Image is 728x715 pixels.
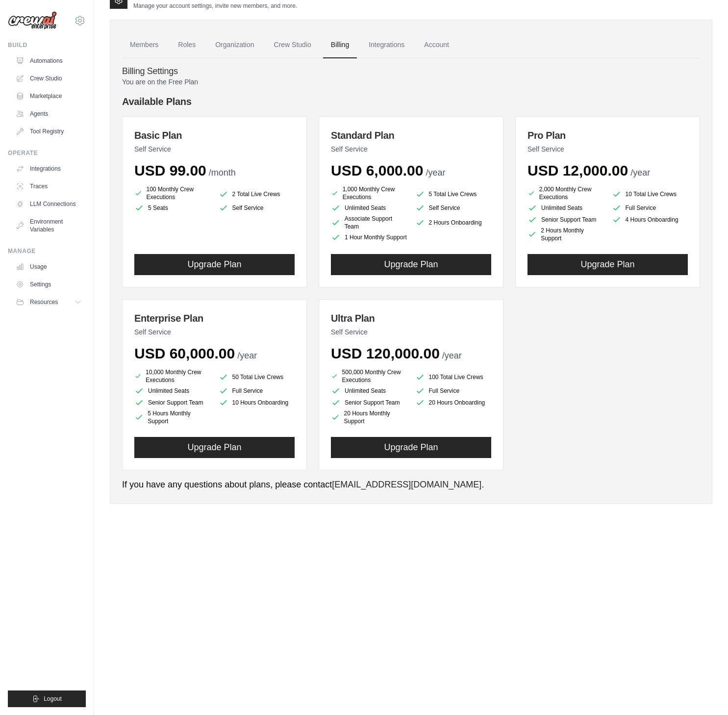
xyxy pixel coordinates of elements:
[331,437,491,458] button: Upgrade Plan
[331,327,491,337] p: Self Service
[219,203,295,213] li: Self Service
[415,370,492,384] li: 100 Total Live Crews
[527,162,628,179] span: USD 12,000.00
[331,185,407,201] li: 1,000 Monthly Crew Executions
[134,203,211,213] li: 5 Seats
[527,254,688,275] button: Upgrade Plan
[134,254,295,275] button: Upgrade Plan
[612,215,688,225] li: 4 Hours Onboarding
[219,187,295,201] li: 2 Total Live Crews
[134,185,211,201] li: 100 Monthly Crew Executions
[331,232,407,242] li: 1 Hour Monthly Support
[415,398,492,408] li: 20 Hours Onboarding
[527,144,688,154] p: Self Service
[12,214,86,237] a: Environment Variables
[134,128,295,142] h3: Basic Plan
[134,437,295,458] button: Upgrade Plan
[331,128,491,142] h3: Standard Plan
[508,321,728,715] iframe: Chat Widget
[134,311,295,325] h3: Enterprise Plan
[527,215,604,225] li: Senior Support Team
[12,124,86,139] a: Tool Registry
[331,254,491,275] button: Upgrade Plan
[331,162,423,179] span: USD 6,000.00
[12,179,86,194] a: Traces
[8,149,86,157] div: Operate
[415,386,492,396] li: Full Service
[219,386,295,396] li: Full Service
[12,88,86,104] a: Marketplace
[122,95,700,108] h4: Available Plans
[12,196,86,212] a: LLM Connections
[134,409,211,425] li: 5 Hours Monthly Support
[527,203,604,213] li: Unlimited Seats
[361,32,412,58] a: Integrations
[134,386,211,396] li: Unlimited Seats
[30,298,58,306] span: Resources
[527,128,688,142] h3: Pro Plan
[122,66,700,77] h4: Billing Settings
[219,370,295,384] li: 50 Total Live Crews
[44,695,62,703] span: Logout
[331,345,440,361] span: USD 120,000.00
[331,203,407,213] li: Unlimited Seats
[612,203,688,213] li: Full Service
[134,398,211,408] li: Senior Support Team
[134,368,211,384] li: 10,000 Monthly Crew Executions
[134,162,206,179] span: USD 99.00
[122,478,700,491] p: If you have any questions about plans, please contact .
[170,32,203,58] a: Roles
[415,215,492,230] li: 2 Hours Onboarding
[134,327,295,337] p: Self Service
[133,2,297,10] p: Manage your account settings, invite new members, and more.
[332,480,481,489] a: [EMAIL_ADDRESS][DOMAIN_NAME]
[12,71,86,86] a: Crew Studio
[331,386,407,396] li: Unlimited Seats
[416,32,457,58] a: Account
[8,247,86,255] div: Manage
[207,32,262,58] a: Organization
[209,168,236,178] span: /month
[8,11,57,30] img: Logo
[219,398,295,408] li: 10 Hours Onboarding
[323,32,357,58] a: Billing
[12,294,86,310] button: Resources
[508,321,728,715] div: Kontrollprogram for chat
[12,161,86,177] a: Integrations
[266,32,319,58] a: Crew Studio
[12,106,86,122] a: Agents
[612,187,688,201] li: 10 Total Live Crews
[134,345,235,361] span: USD 60,000.00
[331,368,407,384] li: 500,000 Monthly Crew Executions
[415,187,492,201] li: 5 Total Live Crews
[527,185,604,201] li: 2,000 Monthly Crew Executions
[8,690,86,707] button: Logout
[415,203,492,213] li: Self Service
[527,227,604,242] li: 2 Hours Monthly Support
[12,277,86,292] a: Settings
[8,41,86,49] div: Build
[331,409,407,425] li: 20 Hours Monthly Support
[12,53,86,69] a: Automations
[134,144,295,154] p: Self Service
[122,32,166,58] a: Members
[630,168,650,178] span: /year
[331,215,407,230] li: Associate Support Team
[237,351,257,360] span: /year
[426,168,445,178] span: /year
[331,144,491,154] p: Self Service
[122,77,700,87] p: You are on the Free Plan
[331,398,407,408] li: Senior Support Team
[12,259,86,275] a: Usage
[331,311,491,325] h3: Ultra Plan
[442,351,462,360] span: /year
